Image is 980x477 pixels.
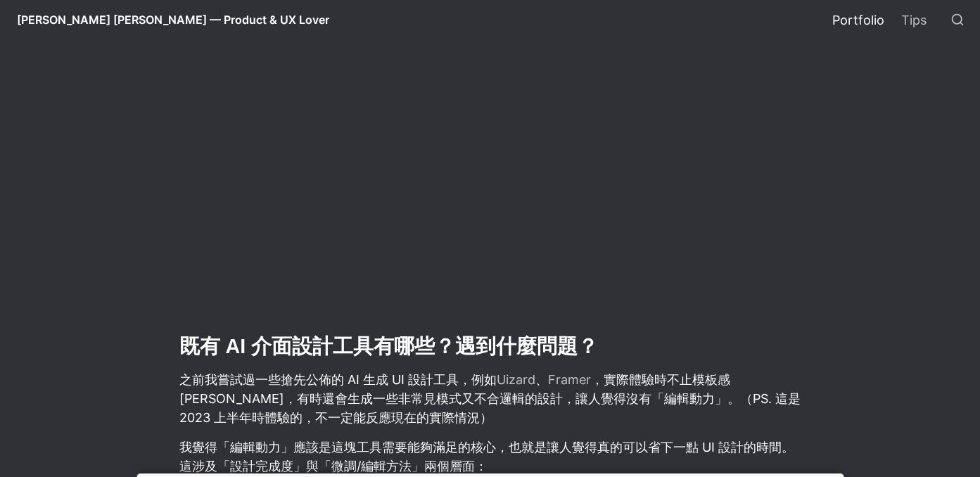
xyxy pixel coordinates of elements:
a: Uizard [497,372,535,387]
a: Framer [548,372,591,387]
span: [PERSON_NAME] [PERSON_NAME] — Product & UX Lover [17,13,329,27]
p: 之前我嘗試過一些搶先公佈的 AI 生成 UI 設計工具，例如 、 ，實際體驗時不止模板感[PERSON_NAME]，有時還會生成一些非常見模式又不合邏輯的設計，讓人覺得沒有「編輯動力」。（PS.... [178,368,803,429]
h2: 既有 AI 介面設計工具有哪些？遇到什麼問題？ [178,331,803,362]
